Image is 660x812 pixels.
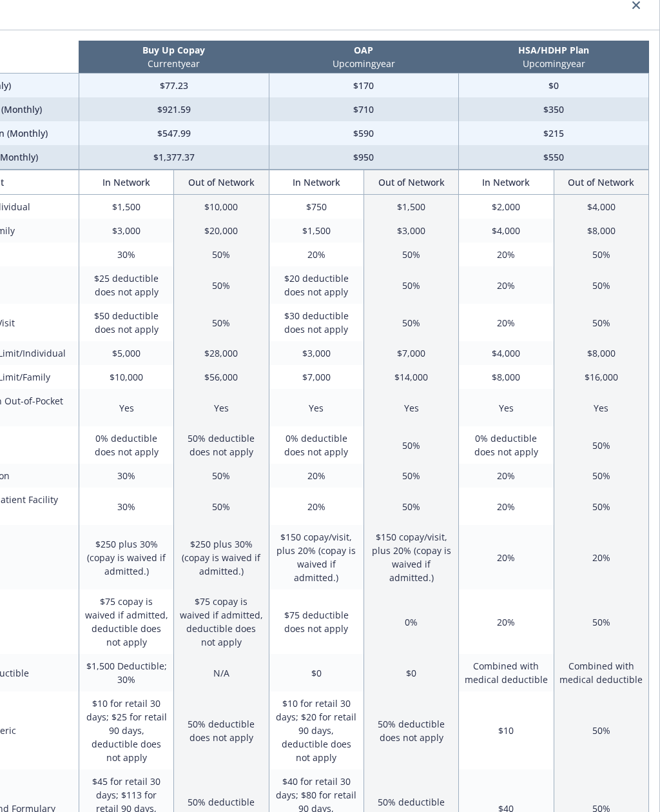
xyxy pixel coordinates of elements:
td: Yes [174,389,269,426]
td: 0% deductible does not apply [459,426,554,464]
td: $0 [364,654,458,691]
td: N/A [174,654,269,691]
td: $921.59 [79,97,269,121]
td: 50% [554,426,648,464]
p: HSA/HDHP Plan [461,43,646,57]
td: $1,377.37 [79,145,269,170]
td: $10 for retail 30 days; $25 for retail 90 days, deductible does not apply [79,691,173,769]
td: $4,000 [554,195,648,219]
td: $8,000 [459,365,554,389]
td: 20% [459,589,554,654]
td: Yes [459,389,554,426]
td: $250 plus 30% (copay is waived if admitted.) [174,525,269,589]
td: Yes [554,389,648,426]
td: Yes [364,389,458,426]
td: 20% [459,243,554,266]
td: 50% [554,464,648,488]
td: $1,500 [79,195,173,219]
td: Yes [79,389,173,426]
th: Out of Network [174,170,269,195]
td: 50% deductible does not apply [174,426,269,464]
td: 20% [459,525,554,589]
td: $4,000 [459,341,554,365]
td: Combined with medical deductible [459,654,554,691]
td: 20% [554,525,648,589]
td: 50% [364,426,458,464]
td: $1,500 [364,195,458,219]
td: $7,000 [364,341,458,365]
td: $10 [459,691,554,769]
td: 30% [79,464,173,488]
td: 0% deductible does not apply [79,426,173,464]
td: $20 deductible does not apply [269,266,364,304]
td: 50% [554,243,648,266]
td: 30% [79,488,173,525]
td: $56,000 [174,365,269,389]
td: $77.23 [79,74,269,98]
td: $350 [459,97,649,121]
td: 50% [174,243,269,266]
td: 20% [269,464,364,488]
td: $750 [269,195,364,219]
p: Upcoming year [271,57,456,70]
td: $28,000 [174,341,269,365]
td: $1,500 Deductible; 30% [79,654,173,691]
td: 30% [79,243,173,266]
th: In Network [459,170,554,195]
td: 0% [364,589,458,654]
p: Upcoming year [461,57,646,70]
td: $710 [269,97,459,121]
td: $14,000 [364,365,458,389]
td: $1,500 [269,219,364,243]
td: Combined with medical deductible [554,654,648,691]
td: $10 for retail 30 days; $20 for retail 90 days, deductible does not apply [269,691,364,769]
td: $0 [459,74,649,98]
td: 20% [459,266,554,304]
td: 50% [364,304,458,341]
td: $7,000 [269,365,364,389]
td: 50% [554,488,648,525]
th: Out of Network [554,170,648,195]
td: 20% [269,243,364,266]
td: 20% [269,488,364,525]
td: $75 copay is waived if admitted, deductible does not apply [79,589,173,654]
p: Current year [81,57,266,70]
th: Out of Network [364,170,458,195]
td: 50% [554,589,648,654]
td: $8,000 [554,219,648,243]
td: $547.99 [79,121,269,145]
td: $3,000 [79,219,173,243]
td: 50% [174,266,269,304]
td: $0 [269,654,364,691]
td: $590 [269,121,459,145]
td: $5,000 [79,341,173,365]
td: 50% deductible does not apply [364,691,458,769]
td: $3,000 [269,341,364,365]
td: 20% [459,464,554,488]
td: 0% deductible does not apply [269,426,364,464]
td: 50% [364,243,458,266]
td: 20% [459,488,554,525]
td: $170 [269,74,459,98]
td: $16,000 [554,365,648,389]
td: $25 deductible does not apply [79,266,173,304]
td: $250 plus 30% (copay is waived if admitted.) [79,525,173,589]
td: 50% [364,464,458,488]
th: In Network [269,170,364,195]
td: $75 copay is waived if admitted, deductible does not apply [174,589,269,654]
p: Buy Up Copay [81,43,266,57]
td: $150 copay/visit, plus 20% (copay is waived if admitted.) [269,525,364,589]
td: 50% deductible does not apply [174,691,269,769]
td: $2,000 [459,195,554,219]
td: $950 [269,145,459,170]
td: $10,000 [174,195,269,219]
td: 50% [554,304,648,341]
td: $150 copay/visit, plus 20% (copay is waived if admitted.) [364,525,458,589]
td: 50% [364,488,458,525]
p: OAP [271,43,456,57]
td: Yes [269,389,364,426]
td: $8,000 [554,341,648,365]
td: $30 deductible does not apply [269,304,364,341]
td: $3,000 [364,219,458,243]
td: $50 deductible does not apply [79,304,173,341]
